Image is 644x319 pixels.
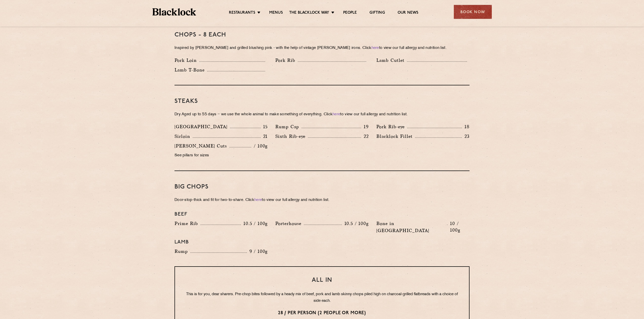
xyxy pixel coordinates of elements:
p: Bone in [GEOGRAPHIC_DATA] [376,220,447,234]
p: 19 [361,123,369,130]
p: Door-stop-thick and fit for two-to-share. Click to view our full allergy and nutrition list. [174,197,470,204]
p: Pork Rib-eye [376,123,407,130]
p: Dry Aged up to 55 days − we use the whole animal to make something of everything. Click to view o... [174,111,470,118]
p: 22 [361,133,369,140]
p: 21 [261,133,268,140]
h4: Beef [174,211,470,217]
p: 23 [462,133,470,140]
p: Sixth Rib-eye [275,133,308,140]
p: [PERSON_NAME] Cuts [174,142,229,149]
p: 9 / 100g [247,248,268,255]
h3: All In [185,277,459,284]
a: Restaurants [229,10,255,16]
h4: Lamb [174,239,470,245]
img: BL_Textured_Logo-footer-cropped.svg [152,8,196,15]
div: Book Now [454,5,492,19]
p: Lamb Cutlet [376,57,407,64]
h3: Steaks [174,98,470,105]
p: Blacklock Fillet [376,133,415,140]
a: Menus [269,10,283,16]
p: 10.5 / 100g [342,220,369,227]
p: / 100g [251,143,268,149]
p: 18 [462,123,470,130]
p: 10.5 / 100g [241,220,268,227]
a: here [372,46,379,50]
p: Inspired by [PERSON_NAME] and grilled blushing pink - with the help of vintage [PERSON_NAME] iron... [174,45,470,52]
a: here [333,112,340,116]
a: The Blacklock Way [289,10,329,16]
a: here [254,198,262,202]
p: This is for you, dear sharers. Pre-chop bites followed by a heady mix of beef, pork and lamb skin... [185,291,459,304]
p: Porterhouse [275,220,304,227]
p: Sirloin [174,133,193,140]
a: People [343,10,357,16]
p: Rump [174,248,190,255]
p: Pork Rib [275,57,298,64]
h3: Chops - 8 each [174,32,470,38]
p: Prime Rib [174,220,201,227]
p: Lamb T-Bone [174,66,207,73]
p: 15 [261,123,268,130]
a: Our News [398,10,419,16]
p: See pillars for sizes [174,152,268,159]
p: Pork Loin [174,57,199,64]
p: 10 / 100g [447,220,470,233]
p: 28 / per person (2 people or more) [185,310,459,316]
p: Rump Cap [275,123,302,130]
p: [GEOGRAPHIC_DATA] [174,123,230,130]
a: Gifting [369,10,385,16]
h3: Big Chops [174,184,470,190]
